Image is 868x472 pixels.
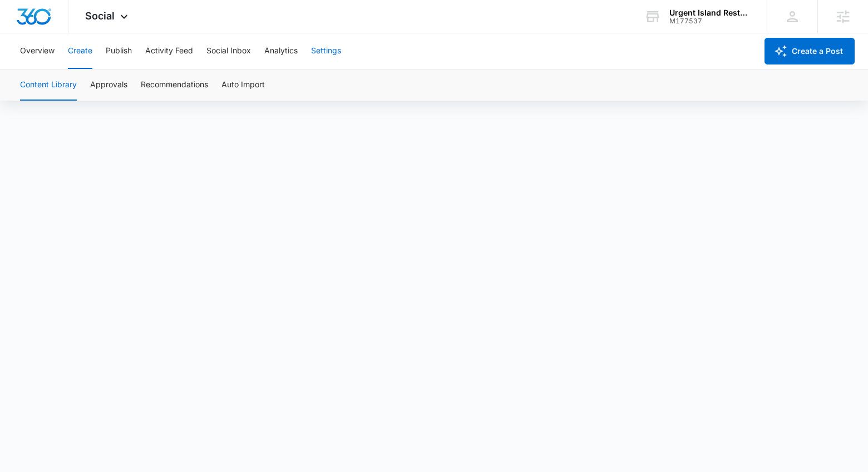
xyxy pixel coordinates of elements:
[20,69,77,101] button: Content Library
[206,33,251,69] button: Social Inbox
[20,33,55,69] button: Overview
[85,10,115,22] span: Social
[221,69,265,101] button: Auto Import
[669,17,751,25] div: account id
[68,33,92,69] button: Create
[264,33,298,69] button: Analytics
[311,33,341,69] button: Settings
[669,8,751,17] div: account name
[765,38,855,64] button: Create a Post
[106,33,132,69] button: Publish
[145,33,193,69] button: Activity Feed
[141,69,208,101] button: Recommendations
[90,69,127,101] button: Approvals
